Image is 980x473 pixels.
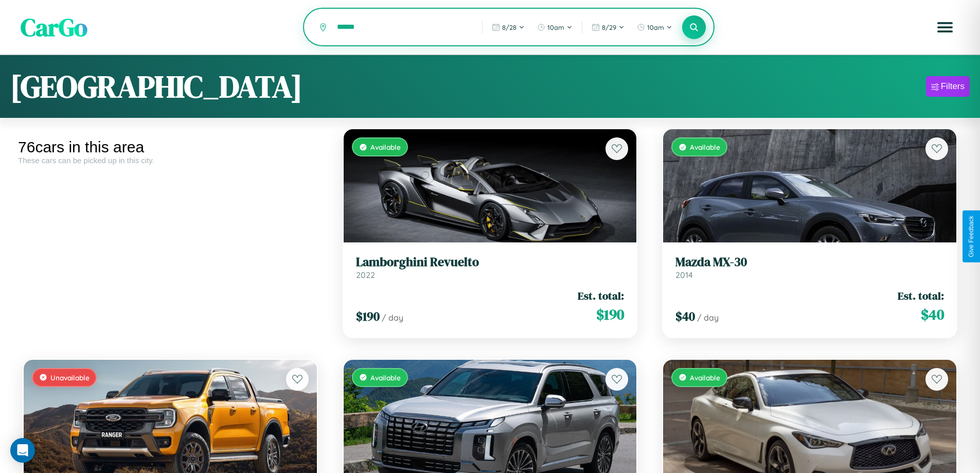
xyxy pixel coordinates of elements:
h1: [GEOGRAPHIC_DATA] [10,65,302,108]
div: Filters [941,81,965,92]
button: 10am [532,19,578,36]
span: $ 190 [596,304,624,325]
span: $ 190 [356,308,380,325]
span: Available [370,373,401,382]
span: Est. total: [898,288,944,303]
div: Open Intercom Messenger [10,438,35,463]
span: / day [382,312,403,323]
span: 2014 [675,270,693,280]
button: Open menu [931,13,959,42]
span: Available [370,143,401,151]
div: These cars can be picked up in this city. [18,156,323,165]
span: 10am [547,23,564,31]
span: Est. total: [578,288,624,303]
span: 8 / 29 [602,23,616,31]
span: CarGo [21,10,87,44]
span: Unavailable [50,373,90,382]
span: / day [697,312,719,323]
button: 8/28 [487,19,530,36]
button: 8/29 [586,19,630,36]
button: 10am [632,19,678,36]
span: $ 40 [675,308,695,325]
h3: Mazda MX-30 [675,255,944,270]
span: 8 / 28 [502,23,516,31]
span: 2022 [356,270,375,280]
span: 10am [647,23,664,31]
span: Available [690,143,720,151]
a: Lamborghini Revuelto2022 [356,255,625,280]
a: Mazda MX-302014 [675,255,944,280]
button: Filters [926,76,970,97]
div: Give Feedback [968,216,975,257]
h3: Lamborghini Revuelto [356,255,625,270]
span: Available [690,373,720,382]
div: 76 cars in this area [18,138,323,156]
span: $ 40 [921,304,944,325]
